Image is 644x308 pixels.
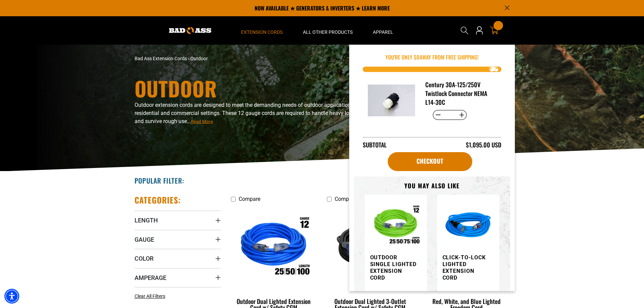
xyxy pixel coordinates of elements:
[241,29,283,35] span: Extension Cords
[135,249,221,268] summary: Color
[328,209,413,287] img: Outdoor Dual Lighted 3-Outlet Extension Cord w/ Safety CGM
[363,140,387,149] div: Subtotal
[191,119,213,124] span: Read More
[349,45,515,291] div: Item added to your cart
[135,274,166,282] span: Amperage
[459,25,470,36] summary: Search
[135,102,380,124] span: Outdoor extension cords are designed to meet the demanding needs of outdoor applications, in both...
[474,16,485,45] a: Open this option
[363,16,403,45] summary: Apparel
[466,140,501,149] div: $1,095.00 USD
[188,56,189,61] span: ›
[370,254,418,281] h3: Outdoor Single Lighted Extension Cord
[135,56,187,61] a: Bad Ass Extension Cords
[443,254,490,281] h3: Click-to-Lock Lighted Extension Cord
[190,56,208,61] span: Outdoor
[135,78,381,98] h1: Outdoor
[135,255,153,262] span: Color
[443,200,494,252] img: blue
[135,268,221,287] summary: Amperage
[135,55,381,62] nav: breadcrumbs
[335,196,356,202] span: Compare
[231,209,316,287] img: Outdoor Dual Lighted Extension Cord w/ Safety CGM
[425,80,496,106] h3: Century 30A-125/250V Twistlock Connector NEMA L14-30C
[293,16,363,45] summary: All Other Products
[388,152,472,171] a: Checkout
[135,216,158,224] span: Length
[135,236,154,243] span: Gauge
[135,195,181,205] h2: Categories:
[4,289,19,304] div: Accessibility Menu
[169,27,211,34] img: Bad Ass Extension Cords
[135,293,168,300] a: Clear All Filters
[303,29,353,35] span: All Other Products
[135,293,165,299] span: Clear All Filters
[135,230,221,249] summary: Gauge
[363,53,501,61] p: You're Only $ away from free shipping!
[135,211,221,230] summary: Length
[443,109,456,121] input: Quantity for Century 30A-125/250V Twistlock Connector NEMA L14-30C
[231,16,293,45] summary: Extension Cords
[135,176,184,185] h2: Popular Filter:
[370,200,422,252] img: Outdoor Single Lighted Extension Cord
[239,196,260,202] span: Compare
[416,53,420,61] span: 0
[365,182,499,190] h3: You may also like
[373,29,393,35] span: Apparel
